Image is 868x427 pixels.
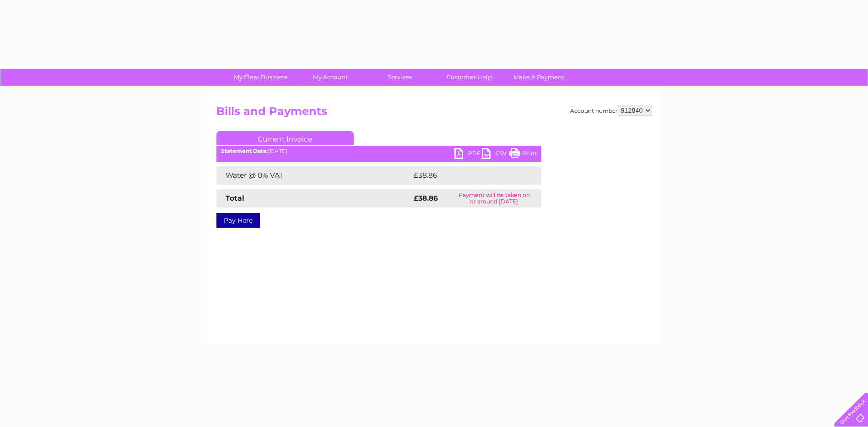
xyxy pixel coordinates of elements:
a: Print [509,148,537,161]
strong: £38.86 [414,194,438,203]
div: Account number [570,105,652,116]
a: Make A Payment [501,69,577,86]
a: CSV [482,148,509,161]
strong: Total [226,194,244,203]
a: PDF [454,148,482,161]
b: Statement Date: [221,148,268,154]
a: My Clear Business [223,69,298,86]
a: Pay Here [216,213,260,228]
div: [DATE] [216,148,541,154]
td: £38.86 [411,166,523,185]
td: Water @ 0% VAT [216,166,411,185]
a: Customer Help [431,69,507,86]
td: Payment will be taken on or around [DATE] [447,189,541,208]
a: Services [362,69,437,86]
a: My Account [292,69,368,86]
h2: Bills and Payments [216,105,652,122]
a: Current Invoice [216,131,354,145]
